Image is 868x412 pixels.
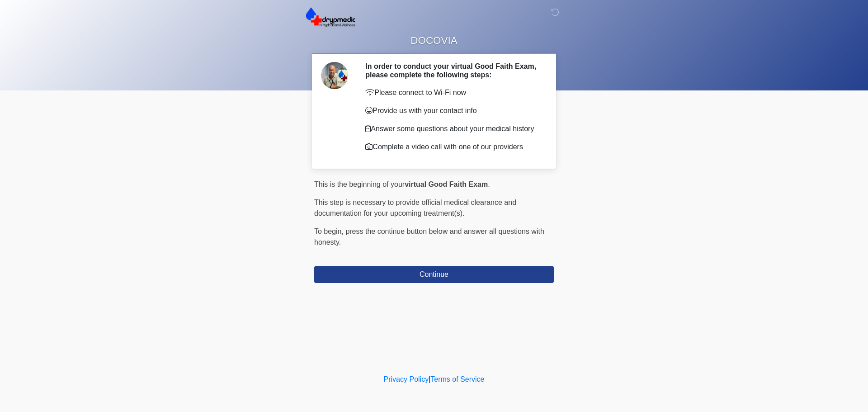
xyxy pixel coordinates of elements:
[365,123,540,134] p: Answer some questions about your medical history
[430,375,484,383] a: Terms of Service
[488,180,490,188] span: .
[314,266,554,283] button: Continue
[384,375,429,383] a: Privacy Policy
[365,87,540,98] p: Please connect to Wi-Fi now
[305,7,356,28] img: DrypMedic IV Hydration & Wellness Logo
[314,199,516,217] span: This step is necessary to provide official medical clearance and documentation for your upcoming ...
[365,62,540,79] h2: In order to conduct your virtual Good Faith Exam, please complete the following steps:
[314,227,345,235] span: To begin,
[321,62,348,89] img: Agent Avatar
[405,180,488,188] strong: virtual Good Faith Exam
[365,105,540,116] p: Provide us with your contact info
[365,142,540,152] p: Complete a video call with one of our providers
[314,180,405,188] span: This is the beginning of your
[314,227,544,246] span: press the continue button below and answer all questions with honesty.
[307,33,561,49] h1: DOCOVIA
[429,375,430,383] a: |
